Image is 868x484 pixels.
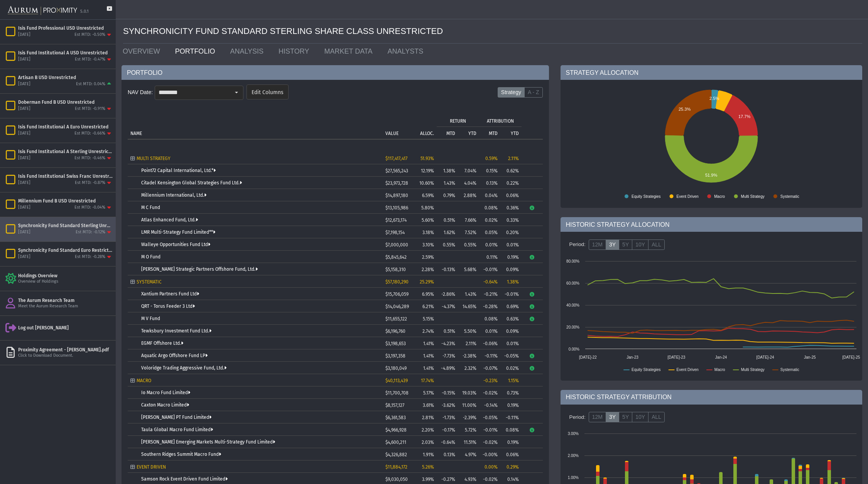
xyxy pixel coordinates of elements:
[479,201,500,214] td: 0.08%
[561,217,863,232] div: HISTORIC STRATEGY ALLOCATION
[141,217,198,223] a: Atlas Enhanced Fund, Ltd.
[420,131,434,136] p: ALLOC.
[458,436,479,448] td: 11.51%
[141,328,211,334] a: Tewksbury Investment Fund Ltd.
[423,403,434,408] span: 3.61%
[141,341,183,346] a: EGMF Offshore Ltd.
[383,114,412,139] td: Column VALUE
[18,325,113,331] div: Log out [PERSON_NAME]
[458,263,479,275] td: 5.68%
[479,189,500,201] td: 0.04%
[412,114,437,139] td: Column ALLOC.
[421,205,434,211] span: 5.80%
[567,454,578,458] text: 2.00%
[247,84,289,99] dx-button: Edit Columns
[589,239,606,250] label: 12M
[500,411,522,423] td: -0.11%
[18,297,113,304] div: The Aurum Research Team
[479,214,500,226] td: 0.02%
[18,304,113,309] div: Meet the Aurum Research Team
[437,386,458,399] td: -0.15%
[18,81,30,87] div: [DATE]
[385,452,407,457] span: $4,326,882
[385,292,409,297] span: $15,706,059
[437,214,458,226] td: 0.51%
[479,448,500,460] td: -0.00%
[458,189,479,201] td: 2.88%
[18,353,113,359] div: Click to Download Document.
[385,316,407,322] span: $11,655,122
[705,173,717,177] text: 51.9%
[385,131,399,136] p: VALUE
[385,218,407,223] span: $12,673,174
[437,399,458,411] td: -3.62%
[141,205,160,210] a: M C Fund
[141,365,226,371] a: Voloridge Trading Aggressive Fund, Ltd.
[137,378,151,383] span: MACRO
[511,131,519,136] p: YTD
[566,259,579,263] text: 80.00%
[422,477,434,482] span: 3.99%
[500,300,522,312] td: 0.69%
[450,118,466,124] p: RETURN
[422,440,434,445] span: 2.03%
[487,118,514,124] p: ATTRIBUTION
[18,198,113,204] div: Millennium Fund B USD Unrestricted
[482,279,498,285] div: -0.64%
[141,242,210,247] a: Walleye Opportunities Fund Ltd
[482,378,498,383] div: -0.23%
[482,156,498,161] div: 0.59%
[122,65,549,80] div: PORTFOLIO
[458,226,479,238] td: 7.52%
[130,131,142,136] p: NAME
[385,415,406,420] span: $6,361,583
[18,99,113,105] div: Doberman Fund B USD Unrestricted
[589,412,606,423] label: 12M
[420,156,434,161] span: 51.93%
[714,368,725,372] text: Macro
[500,349,522,362] td: -0.05%
[18,57,30,62] div: [DATE]
[382,44,432,59] a: ANALYSTS
[385,180,408,186] span: $23,973,728
[385,168,408,174] span: $27,565,243
[676,194,698,199] text: Event Driven
[18,131,30,137] div: [DATE]
[74,32,105,38] div: Est MTD: -0.50%
[18,347,113,353] div: Proximity Agreement - [PERSON_NAME].pdf
[437,189,458,201] td: 0.79%
[423,316,434,322] span: 5.15%
[566,303,579,307] text: 40.00%
[128,86,155,99] div: NAV Date:
[75,254,105,260] div: Est MTD: -0.28%
[503,279,519,285] div: 1.38%
[141,452,221,457] a: Southern Ridges Summit Macro Fund
[648,412,665,423] label: ALL
[18,32,30,38] div: [DATE]
[422,415,434,420] span: 2.81%
[780,368,799,372] text: Systematic
[479,164,500,177] td: 0.15%
[566,411,589,424] div: Period:
[141,168,216,173] a: Point72 Capital International, Ltd.*
[224,44,273,59] a: ANALYSIS
[141,415,211,420] a: [PERSON_NAME] PT Fund Limited
[606,412,619,423] label: 3Y
[141,402,189,408] a: Caxton Macro Limited
[500,164,522,177] td: 0.62%
[422,218,434,223] span: 5.60%
[18,247,113,253] div: Synchronicity Fund Standard Euro Restricted
[606,239,619,250] label: 3Y
[741,368,764,372] text: Multi Strategy
[141,390,190,395] a: Io Macro Fund Limited
[18,180,30,186] div: [DATE]
[437,263,458,275] td: -0.13%
[619,239,632,250] label: 5Y
[479,312,500,325] td: 0.08%
[437,226,458,238] td: 1.62%
[437,411,458,423] td: -1.73%
[128,114,383,139] td: Column NAME
[500,263,522,275] td: 0.09%
[385,304,409,309] span: $14,046,289
[446,131,455,136] p: MTD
